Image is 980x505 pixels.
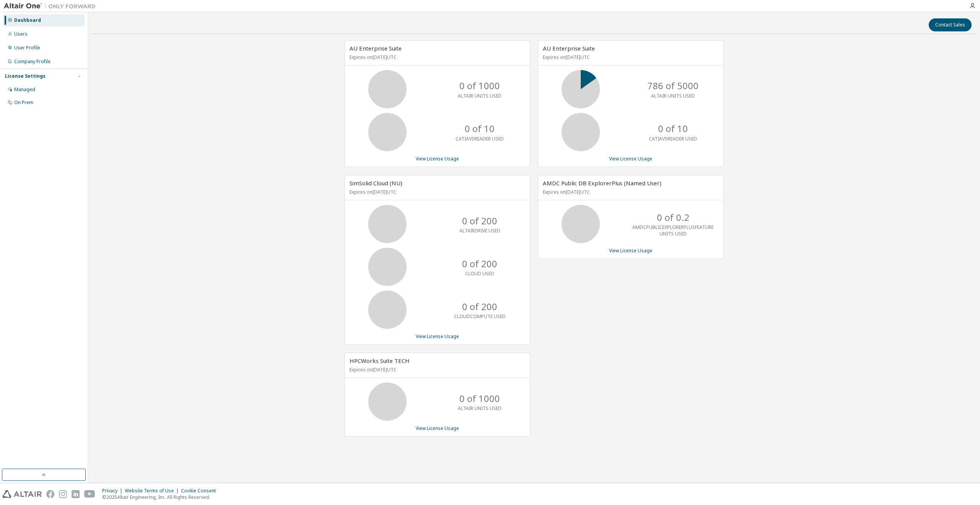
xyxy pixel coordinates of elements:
div: Users [14,31,28,37]
p: ALTAIR UNITS USED [651,93,695,99]
p: Expires on [DATE] UTC [350,54,523,60]
a: View License Usage [416,155,459,162]
p: CLOUDCOMPUTE USED [454,313,506,320]
div: Company Profile [14,59,51,65]
p: 0 of 200 [462,300,497,313]
p: 0 of 1000 [459,392,500,405]
p: Expires on [DATE] UTC [543,54,717,60]
p: ALTAIR UNITS USED [458,93,501,99]
p: 0 of 200 [462,257,497,270]
p: Expires on [DATE] UTC [350,189,523,195]
p: ALTAIR UNITS USED [458,405,501,412]
div: Website Terms of Use [125,488,181,494]
p: Expires on [DATE] UTC [350,366,523,373]
p: AMDCPUBLICEXPLORERPLUSFEATURE UNITS USED [632,224,714,237]
img: youtube.svg [84,490,95,498]
div: License Settings [5,73,46,79]
span: AMDC Public DB ExplorerPlus (Named User) [543,179,661,187]
a: View License Usage [416,425,459,431]
img: instagram.svg [59,490,67,498]
p: CATIAV5READER USED [456,136,504,142]
span: SimSolid Cloud (NU) [350,179,402,187]
p: © 2025 Altair Engineering, Inc. All Rights Reserved. [102,494,220,500]
button: Contact Sales [929,18,972,31]
p: 0 of 10 [465,122,495,135]
span: AU Enterprise Suite [350,44,402,52]
img: Altair One [4,2,100,10]
img: altair_logo.svg [2,490,42,498]
div: On Prem [14,100,33,106]
img: linkedin.svg [72,490,80,498]
p: 0 of 0.2 [657,211,689,224]
a: View License Usage [416,333,459,340]
p: 786 of 5000 [647,79,699,92]
div: User Profile [14,45,40,51]
p: CATIAV5READER USED [649,136,697,142]
div: Dashboard [14,17,41,23]
p: 0 of 10 [658,122,688,135]
span: AU Enterprise Suite [543,44,595,52]
p: CLOUD USED [465,270,494,277]
span: HPCWorks Suite TECH [350,357,410,364]
p: 0 of 200 [462,214,497,227]
div: Privacy [102,488,125,494]
p: 0 of 1000 [459,79,500,92]
p: Expires on [DATE] UTC [543,189,717,195]
a: View License Usage [609,247,652,254]
img: facebook.svg [46,490,54,498]
div: Managed [14,87,35,93]
a: View License Usage [609,155,652,162]
div: Cookie Consent [181,488,220,494]
p: ALTAIRDRIVE USED [459,227,500,234]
